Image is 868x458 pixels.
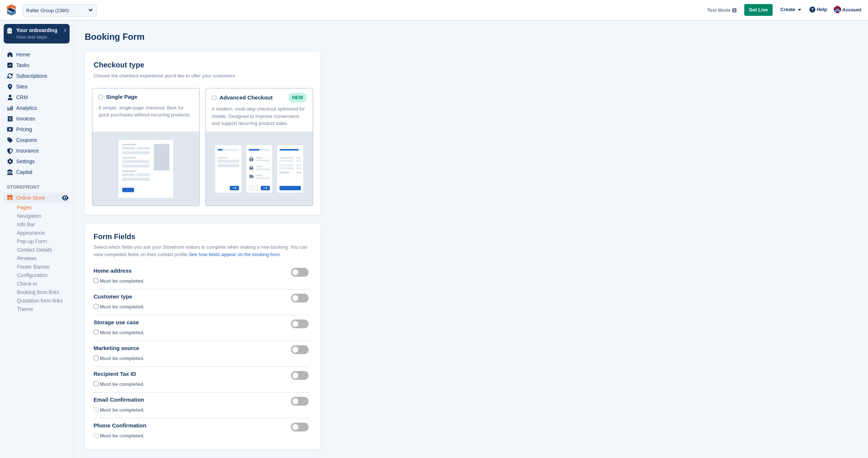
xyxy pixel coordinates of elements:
div: Customer type [94,293,146,301]
span: Insurance [16,146,60,156]
span: Create [780,6,795,13]
label: Phone confirmation required [291,427,312,428]
a: Pop-up Form [17,238,70,245]
input: Advanced Checkout New A modern, multi-step checkout optimised for mobile. Designed to improve con... [212,95,217,100]
input: Single Page A simple, single-page checkout. Best for quick purchases without recurring products. ... [98,95,103,99]
div: A modern, multi-step checkout optimised for mobile. Designed to improve conversions and support r... [212,105,307,127]
span: Sites [16,81,60,92]
div: Rafter Group (2380) [26,7,69,14]
span: Capital [16,167,60,177]
a: Pages [17,204,70,211]
label: Email confirmation required [291,401,312,402]
span: Settings [16,156,60,167]
span: New [288,93,307,102]
div: Phone Confirmation [94,422,146,430]
h2: Form Fields [94,233,312,241]
a: menu [4,156,70,167]
span: Coupons [16,135,60,145]
a: Navigation [17,213,70,220]
a: menu [4,60,70,70]
div: A simple, single-page checkout. Best for quick purchases without recurring products. [98,104,193,127]
div: Marketing source [94,344,146,353]
span: Test Mode [707,7,730,14]
span: Invoices [16,113,60,124]
a: menu [4,167,70,177]
a: Appearance [17,230,70,237]
a: See how fields appear on the booking form. [189,252,281,257]
img: Advanced Checkout [215,138,304,200]
div: Storage use case [94,318,146,327]
label: Home address visible [291,272,312,273]
div: Must be completed. [100,406,144,414]
div: Recipient Tax ID [94,370,146,378]
a: menu [4,103,70,113]
a: Booking form links [17,289,70,296]
label: Marketing source visible [291,349,312,350]
a: menu [4,113,70,124]
a: menu [4,92,70,102]
a: Footer Banner [17,263,70,270]
img: Single Page [118,138,174,200]
p: View next steps [16,34,60,41]
div: Must be completed. [100,303,144,311]
span: Account [842,6,861,14]
a: Configuration [17,272,70,279]
a: Preview store [61,193,70,202]
span: Subscriptions [16,71,60,81]
img: David Hughes [834,6,841,13]
div: Must be completed. [100,328,144,336]
label: Storage use case visible [291,324,312,325]
span: CRM [16,92,60,102]
a: Your onboarding View next steps [4,24,70,43]
a: menu [4,124,70,134]
h2: Checkout type [94,61,312,69]
a: Check-in [17,280,70,287]
a: menu [4,71,70,81]
span: Help [817,6,827,13]
span: Home [16,49,60,60]
a: Theme [17,306,70,313]
a: Quotation form links [17,297,70,304]
a: Contact Details [17,247,70,254]
img: icon-info-grey-7440780725fd019a000dd9b08b2336e03edf1995a4989e88bcd33f0948082b44.svg [732,8,737,13]
div: Home address [94,267,146,275]
a: menu [4,49,70,60]
span: Online Store [16,193,60,203]
span: Advanced Checkout [219,94,273,102]
label: Customer type visible [291,298,312,299]
div: Must be completed. [100,380,144,388]
a: menu [4,193,70,203]
a: Get Live [744,4,773,16]
div: Choose the checkout experience you’d like to offer your customers. [94,72,312,80]
span: Storefront [7,183,73,191]
label: Recipient tax id visible [291,375,312,376]
a: menu [4,135,70,145]
a: menu [4,81,70,92]
div: Must be completed. [100,354,144,362]
span: Single Page [106,93,137,101]
span: Pricing [16,124,60,134]
div: Must be completed. [100,431,144,440]
img: stora-icon-8386f47178a22dfd0bd8f6a31ec36ba5ce8667c1dd55bd0f319d3a0aa187defe.svg [6,4,17,15]
p: Your onboarding [16,28,60,33]
a: menu [4,146,70,156]
span: Tasks [16,60,60,70]
span: Analytics [16,103,60,113]
div: Must be completed. [100,277,144,285]
a: Reviews [17,255,70,262]
a: Info Bar [17,221,70,228]
h1: Booking Form [85,32,145,42]
span: Get Live [749,6,768,14]
div: Select which fields you ask your Storefront visitors to complete when making a new booking. You c... [94,244,312,258]
div: Email Confirmation [94,396,146,404]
